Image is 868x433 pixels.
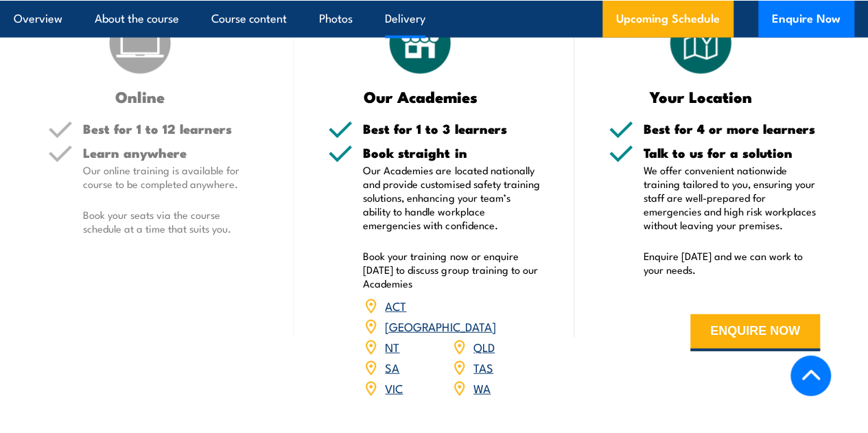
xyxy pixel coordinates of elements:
[609,89,793,104] h3: Your Location
[363,163,539,232] p: Our Academies are located nationally and provide customised safety training solutions, enhancing ...
[473,338,495,355] a: QLD
[644,146,820,159] h5: Talk to us for a solution
[385,379,403,396] a: VIC
[644,122,820,135] h5: Best for 4 or more learners
[385,318,495,334] a: [GEOGRAPHIC_DATA]
[83,122,259,135] h5: Best for 1 to 12 learners
[83,163,259,191] p: Our online training is available for course to be completed anywhere.
[385,359,399,375] a: SA
[363,249,539,290] p: Book your training now or enquire [DATE] to discuss group training to our Academies
[644,249,820,277] p: Enquire [DATE] and we can work to your needs.
[363,122,539,135] h5: Best for 1 to 3 learners
[363,146,539,159] h5: Book straight in
[83,146,259,159] h5: Learn anywhere
[385,338,399,355] a: NT
[48,89,232,104] h3: Online
[328,89,512,104] h3: Our Academies
[473,359,493,375] a: TAS
[385,297,406,314] a: ACT
[644,163,820,232] p: We offer convenient nationwide training tailored to you, ensuring your staff are well-prepared fo...
[690,314,820,351] button: ENQUIRE NOW
[473,379,491,396] a: WA
[83,208,259,235] p: Book your seats via the course schedule at a time that suits you.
